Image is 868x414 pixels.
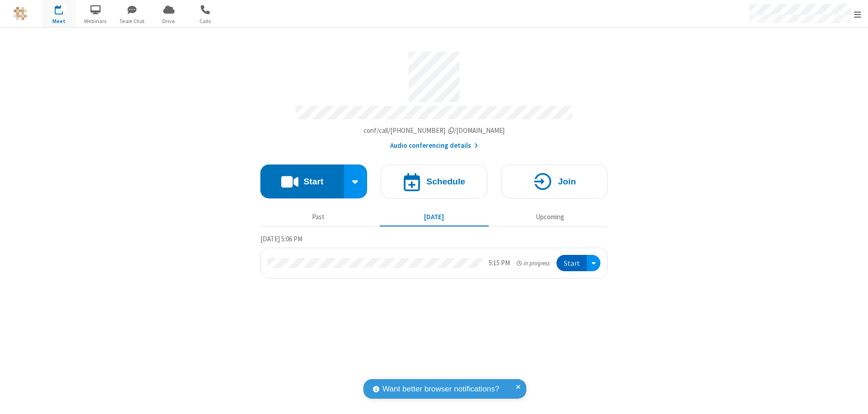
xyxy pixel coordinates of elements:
[260,234,608,279] section: Today's Meetings
[380,208,489,226] button: [DATE]
[489,258,510,268] div: 5:15 PM
[587,255,600,272] div: Open menu
[260,235,302,243] span: [DATE] 5:06 PM
[79,17,113,25] span: Webinars
[363,126,505,135] span: Copy my meeting room link
[14,7,27,20] img: QA Selenium DO NOT DELETE OR CHANGE
[495,208,604,226] button: Upcoming
[264,208,373,226] button: Past
[303,177,323,186] h4: Start
[557,255,587,272] button: Start
[115,17,149,25] span: Team Chat
[426,177,465,186] h4: Schedule
[363,126,505,136] button: Copy my meeting room linkCopy my meeting room link
[260,45,608,151] section: Account details
[501,165,608,198] button: Join
[381,165,487,198] button: Schedule
[152,17,186,25] span: Drive
[61,5,67,12] div: 1
[260,165,344,198] button: Start
[382,383,499,395] span: Want better browser notifications?
[42,17,76,25] span: Meet
[344,165,368,198] div: Start conference options
[517,259,550,268] em: in progress
[189,17,222,25] span: Calls
[390,141,478,151] button: Audio conferencing details
[558,177,576,186] h4: Join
